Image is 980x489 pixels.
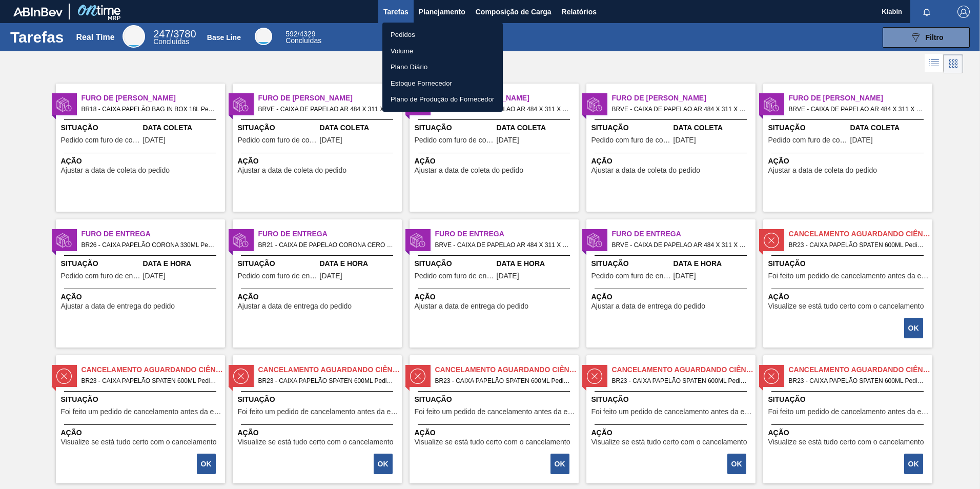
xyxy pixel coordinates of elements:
a: Volume [382,43,503,59]
a: Estoque Fornecedor [382,75,503,92]
a: Pedidos [382,27,503,43]
a: Plano de Produção do Fornecedor [382,91,503,108]
a: Plano Diário [382,59,503,75]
